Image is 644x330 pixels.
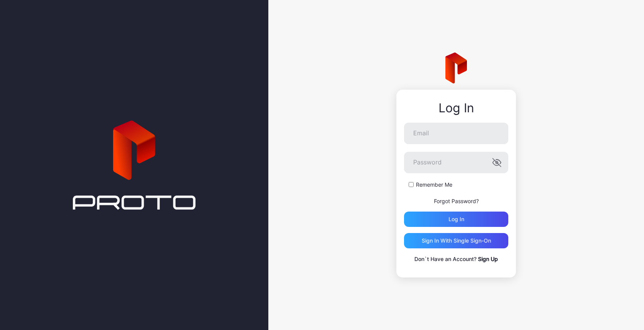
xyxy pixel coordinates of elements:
a: Sign Up [478,256,498,262]
button: Log in [404,212,508,227]
input: Password [404,152,508,173]
button: Sign in With Single Sign-On [404,233,508,248]
div: Sign in With Single Sign-On [422,238,491,244]
button: Password [492,158,501,167]
p: Don`t Have an Account? [404,254,508,264]
input: Email [404,123,508,144]
a: Forgot Password? [434,198,479,204]
label: Remember Me [416,181,452,189]
div: Log in [449,216,464,222]
div: Log In [404,101,508,115]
